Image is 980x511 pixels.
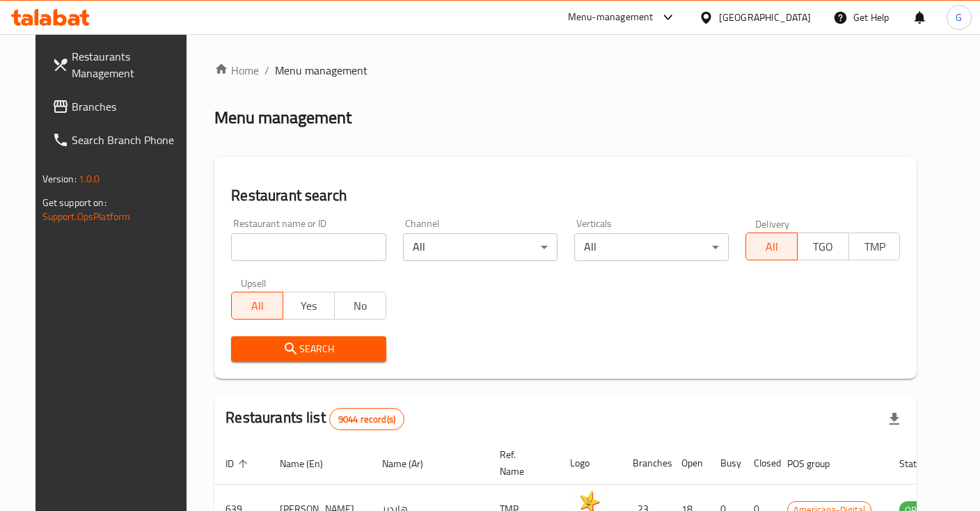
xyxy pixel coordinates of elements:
th: Branches [622,442,670,485]
span: G [956,10,962,25]
span: Branches [72,98,188,115]
span: Restaurants Management [72,48,188,81]
span: All [237,296,278,316]
nav: breadcrumb [214,62,917,79]
span: Search [242,340,374,358]
button: Search [231,336,386,362]
button: Yes [283,292,335,320]
span: Name (En) [280,455,341,472]
a: Support.OpsPlatform [42,207,131,226]
span: TGO [803,237,844,257]
th: Busy [709,442,743,485]
span: TMP [855,237,895,257]
label: Upsell [241,278,267,288]
div: Total records count [329,408,404,430]
span: Yes [289,296,329,316]
span: Ref. Name [500,446,542,480]
button: All [745,233,798,260]
span: 1.0.0 [79,170,100,188]
span: Get support on: [42,194,106,212]
h2: Restaurant search [231,185,900,206]
span: Name (Ar) [382,455,441,472]
a: Search Branch Phone [41,123,199,157]
h2: Restaurants list [226,407,404,430]
span: 9044 record(s) [330,413,404,426]
span: Status [899,455,945,472]
label: Delivery [755,219,790,228]
div: Menu-management [568,9,654,26]
div: All [574,233,729,261]
input: Search for restaurant name or ID.. [231,233,386,261]
div: All [403,233,558,261]
span: All [752,237,792,257]
span: Menu management [275,62,367,79]
button: TMP [848,233,901,260]
span: POS group [787,455,848,472]
a: Branches [41,90,199,123]
th: Open [670,442,709,485]
div: Export file [878,402,911,436]
h2: Menu management [214,107,351,129]
button: No [334,292,386,320]
a: Restaurants Management [41,40,199,90]
span: ID [226,455,252,472]
li: / [264,62,269,79]
span: No [340,296,381,316]
button: TGO [797,233,849,260]
span: Version: [42,170,77,188]
th: Closed [743,442,776,485]
button: All [231,292,283,320]
a: Home [214,62,259,79]
th: Logo [559,442,622,485]
div: [GEOGRAPHIC_DATA] [719,10,811,25]
span: Search Branch Phone [72,132,188,148]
